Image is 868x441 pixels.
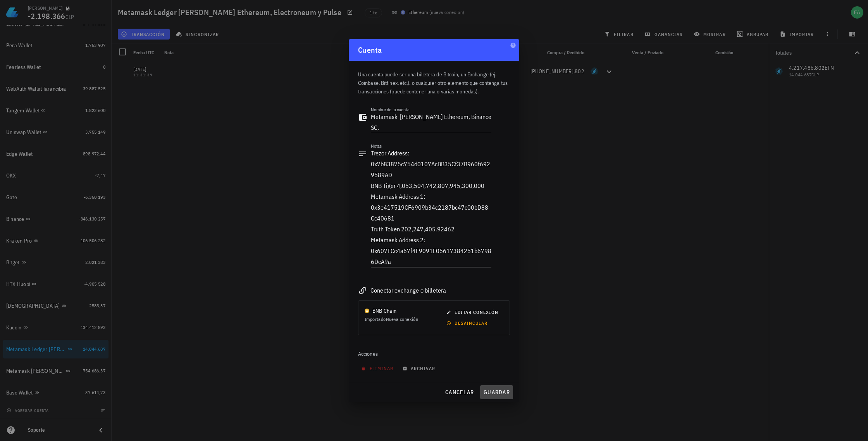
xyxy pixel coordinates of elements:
span: cancelar [445,389,474,396]
span: desvincular [448,320,487,326]
span: guardar [483,389,510,396]
img: bnb.svg [365,308,369,313]
button: archivar [400,363,440,374]
button: editar conexión [443,307,503,318]
span: Nueva conexión [386,316,418,322]
button: eliminar [358,363,398,374]
div: Cuenta [349,39,519,61]
label: Notas [371,143,382,149]
button: guardar [480,385,513,399]
span: Importado [365,316,418,322]
div: Una cuenta puede ser una billetera de Bitcoin, un Exchange (ej. Coinbase, Bitfinex, etc.), o cual... [358,61,510,100]
label: Nombre de la cuenta [371,107,410,112]
span: archivar [404,365,435,371]
div: Conectar exchange o billetera [358,285,510,296]
button: desvincular [443,318,493,329]
div: Acciones [358,345,510,363]
div: BNB Chain [372,307,396,315]
span: eliminar [363,365,393,371]
button: cancelar [442,385,477,399]
span: editar conexión [448,309,498,315]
